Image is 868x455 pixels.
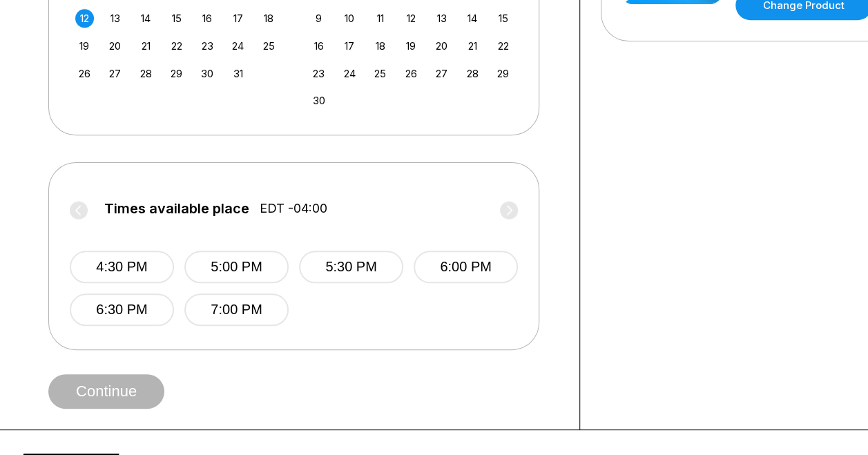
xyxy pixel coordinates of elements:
div: Choose Thursday, October 30th, 2025 [198,64,217,83]
div: Choose Wednesday, October 22nd, 2025 [167,37,186,55]
div: Choose Wednesday, November 19th, 2025 [402,37,421,55]
div: Choose Sunday, October 26th, 2025 [75,64,94,83]
div: Choose Friday, November 14th, 2025 [463,9,482,28]
button: 4:30 PM [70,251,174,283]
div: Choose Wednesday, November 12th, 2025 [402,9,421,28]
div: Choose Wednesday, November 26th, 2025 [402,64,421,83]
div: Choose Thursday, November 20th, 2025 [432,37,451,55]
div: Choose Sunday, October 19th, 2025 [75,37,94,55]
div: Choose Monday, October 27th, 2025 [106,64,124,83]
div: Choose Tuesday, November 25th, 2025 [371,64,389,83]
div: Choose Thursday, November 27th, 2025 [432,64,451,83]
button: 5:30 PM [299,251,403,283]
div: Choose Friday, October 24th, 2025 [229,37,247,55]
div: Choose Tuesday, October 28th, 2025 [137,64,155,83]
div: Choose Tuesday, November 18th, 2025 [371,37,389,55]
div: Choose Sunday, November 30th, 2025 [309,91,328,110]
div: Choose Tuesday, October 21st, 2025 [137,37,155,55]
span: EDT -04:00 [260,201,327,216]
div: Choose Thursday, November 13th, 2025 [432,9,451,28]
div: Choose Sunday, November 9th, 2025 [309,9,328,28]
div: Choose Monday, November 24th, 2025 [340,64,359,83]
div: Choose Wednesday, October 15th, 2025 [167,9,186,28]
div: Choose Thursday, October 23rd, 2025 [198,37,217,55]
div: Choose Wednesday, October 29th, 2025 [167,64,186,83]
div: Choose Monday, November 10th, 2025 [340,9,359,28]
div: Choose Friday, November 28th, 2025 [463,64,482,83]
div: Choose Monday, October 13th, 2025 [106,9,124,28]
div: Choose Saturday, October 18th, 2025 [260,9,278,28]
button: 6:00 PM [414,251,518,283]
div: Choose Tuesday, October 14th, 2025 [137,9,155,28]
div: Choose Thursday, October 16th, 2025 [198,9,217,28]
div: Choose Saturday, October 25th, 2025 [260,37,278,55]
div: Choose Sunday, October 12th, 2025 [75,9,94,28]
div: Choose Friday, November 21st, 2025 [463,37,482,55]
div: Choose Friday, October 17th, 2025 [229,9,247,28]
div: Choose Sunday, November 16th, 2025 [309,37,328,55]
div: Choose Saturday, November 15th, 2025 [494,9,512,28]
div: Choose Sunday, November 23rd, 2025 [309,64,328,83]
div: Choose Monday, October 20th, 2025 [106,37,124,55]
div: Choose Tuesday, November 11th, 2025 [371,9,389,28]
div: Choose Friday, October 31st, 2025 [229,64,247,83]
button: 6:30 PM [70,293,174,326]
button: 5:00 PM [184,251,289,283]
div: Choose Saturday, November 29th, 2025 [494,64,512,83]
div: Choose Saturday, November 22nd, 2025 [494,37,512,55]
button: 7:00 PM [184,293,289,326]
div: Choose Monday, November 17th, 2025 [340,37,359,55]
span: Times available place [104,201,249,216]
